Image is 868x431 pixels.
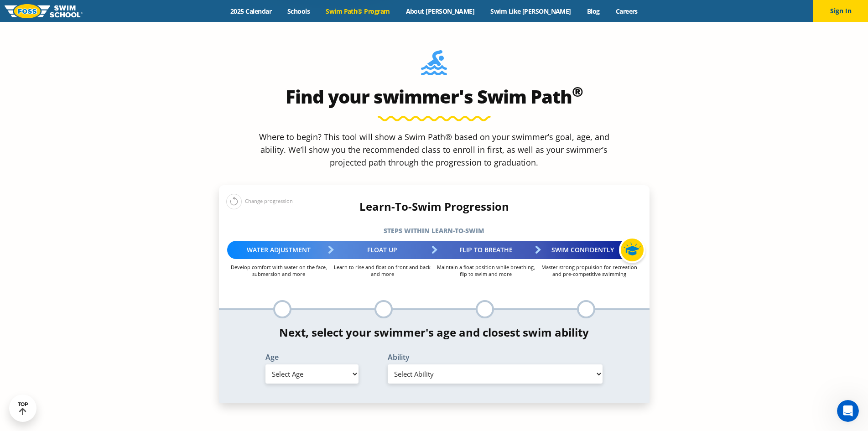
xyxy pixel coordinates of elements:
p: Master strong propulsion for recreation and pre-competitive swimming [538,264,641,277]
div: Water Adjustment [227,241,331,259]
a: Careers [608,7,645,16]
h4: Learn-To-Swim Progression [219,200,650,213]
a: About [PERSON_NAME] [398,7,483,16]
div: Change progression [226,193,293,209]
a: Swim Like [PERSON_NAME] [483,7,579,16]
a: Blog [579,7,608,16]
h2: Find your swimmer's Swim Path [219,86,650,108]
h4: Next, select your swimmer's age and closest swim ability [219,326,650,339]
p: Learn to rise and float on front and back and more [331,264,434,277]
div: TOP [18,401,28,415]
p: Maintain a float position while breathing, flip to swim and more [434,264,538,277]
h5: Steps within Learn-to-Swim [219,224,650,237]
div: Flip to Breathe [434,241,538,259]
label: Age [265,353,359,361]
img: FOSS Swim School Logo [5,4,83,18]
a: Swim Path® Program [318,7,398,16]
div: Swim Confidently [538,241,641,259]
iframe: Intercom live chat [837,400,859,422]
sup: ® [572,82,583,101]
a: 2025 Calendar [223,7,280,16]
p: Develop comfort with water on the face, submersion and more [227,264,331,277]
label: Ability [388,353,603,361]
img: Foss-Location-Swimming-Pool-Person.svg [421,50,447,81]
a: Schools [280,7,318,16]
p: Where to begin? This tool will show a Swim Path® based on your swimmer’s goal, age, and ability. ... [255,130,613,169]
div: Float Up [331,241,434,259]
